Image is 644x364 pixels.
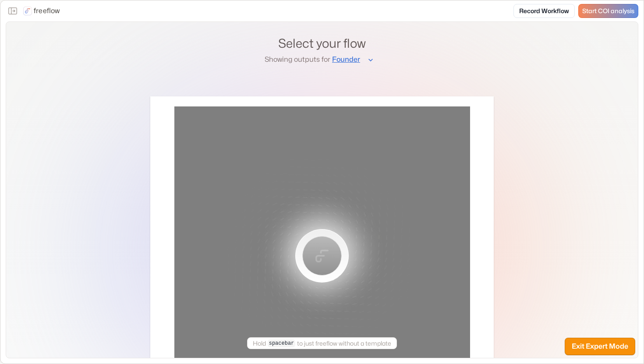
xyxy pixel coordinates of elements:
[578,4,638,18] a: Start COI analysis
[513,4,575,18] a: Record Workflow
[330,54,364,66] span: Founder
[253,339,266,348] span: Hold
[565,338,635,355] button: Exit Expert Mode
[582,7,634,15] span: Start COI analysis
[278,36,366,51] h1: Select your flow
[23,6,60,16] a: freeflow
[34,6,60,16] p: freeflow
[268,339,295,347] code: spacebar
[297,339,391,348] span: to just freeflow without a template
[6,4,20,18] button: Close the sidebar
[265,55,379,64] span: Showing outputs for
